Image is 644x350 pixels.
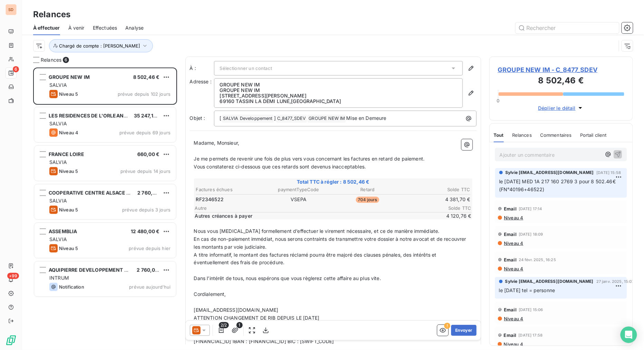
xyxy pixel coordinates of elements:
[504,316,524,321] span: Niveau 4
[504,266,524,271] span: Niveau 4
[504,257,517,262] span: Email
[536,104,586,112] button: Déplier le détail
[49,275,69,281] span: INTRUM
[538,104,576,112] span: Déplier le détail
[190,79,212,84] span: Adresse :
[219,322,228,328] span: 2/2
[194,228,440,234] span: Nous vous [MEDICAL_DATA] formellement d’effectuer le virement nécessaire, et ce de manière immédi...
[274,115,276,121] span: ]
[129,284,170,290] span: prévue aujourd’hui
[118,91,170,97] span: prévue depuis 102 jours
[33,8,70,21] h3: Relances
[580,132,607,138] span: Portail client
[49,190,147,196] span: COOPERATIVE CENTRE ALSACE HABITAT
[236,322,243,328] span: 1
[93,24,117,31] span: Effectuées
[195,205,430,211] span: Autre
[49,82,67,88] span: SALVIA
[222,115,274,123] span: SALVIA Developpement
[49,151,84,157] span: FRANCE LOIRE
[220,65,272,71] span: Sélectionner un contact
[494,132,504,138] span: Tout
[220,82,457,87] p: GROUPE NEW IM
[506,169,594,176] span: Sylvie [EMAIL_ADDRESS][DOMAIN_NAME]
[519,308,543,312] span: [DATE] 15:06
[131,228,159,234] span: 12 480,00 €
[346,115,386,121] span: Mise en Demeure
[49,159,67,165] span: SALVIA
[49,236,67,242] span: SALVIA
[49,198,67,204] span: SALVIA
[504,307,517,312] span: Email
[498,65,625,74] span: GROUPE NEW IM - C_8477_SDEV
[68,24,85,31] span: À venir
[540,132,572,138] span: Commentaires
[451,325,476,336] button: Envoyer
[506,278,594,285] span: Sylvie [EMAIL_ADDRESS][DOMAIN_NAME]
[59,43,140,49] span: Chargé de compte : [PERSON_NAME]
[195,213,429,219] span: Autres créances à payer
[134,113,161,119] span: 35 247,17 €
[122,207,170,213] span: prévue depuis 3 jours
[504,231,517,237] span: Email
[49,228,77,234] span: ASSEMBLIA
[519,207,542,211] span: [DATE] 17:14
[13,66,19,72] span: 6
[497,98,499,103] span: 0
[519,258,556,262] span: 24 févr. 2025, 16:25
[6,335,17,346] img: Logo LeanPay
[402,186,471,193] th: Solde TTC
[195,178,471,185] span: Total TTC à régler : 8 502,46 €
[276,115,307,123] span: C_8477_SDEV
[119,130,170,135] span: prévue depuis 69 jours
[356,197,379,203] span: 704 jours
[194,156,425,162] span: Je me permets de revenir une fois de plus vers vous concernant les factures en retard de paiement.
[194,307,279,313] span: [EMAIL_ADDRESS][DOMAIN_NAME]
[333,186,402,193] th: Retard
[196,196,224,203] span: RF2346522
[504,341,524,347] span: Niveau 4
[59,168,78,174] span: Niveau 5
[512,132,532,138] span: Relances
[220,87,457,93] p: GROUPE NEW IM
[194,252,438,266] span: A titre informatif, le montant des factures réclamé pourra être majoré des clauses pénales, des i...
[194,291,226,297] span: Cordialement,
[59,207,78,213] span: Niveau 5
[137,267,163,273] span: 2 760,00 €
[597,171,621,175] span: [DATE] 15:58
[264,196,333,203] td: VSEPA
[194,315,320,321] span: ATTENTION CHANGEMENT DE RIB DEPUIS LE [DATE]
[33,24,60,31] span: À effectuer
[190,115,205,121] span: Objet :
[220,93,457,99] p: [STREET_ADDRESS][PERSON_NAME]
[220,99,457,104] p: 69160 TASSIN LA DEMI LUNE , [GEOGRAPHIC_DATA]
[49,121,67,126] span: SALVIA
[120,168,170,174] span: prévue depuis 14 jours
[49,74,90,80] span: GROUPE NEW IM
[59,284,84,290] span: Notification
[49,39,153,52] button: Chargé de compte : [PERSON_NAME]
[504,240,524,246] span: Niveau 4
[129,246,170,251] span: prévue depuis hier
[7,273,19,279] span: +99
[196,186,264,193] th: Factures échues
[308,115,346,123] span: GROUPE NEW IM
[41,56,61,63] span: Relances
[430,213,471,219] span: 4 120,76 €
[498,74,625,88] h3: 8 502,46 €
[430,205,471,211] span: Solde TTC
[59,91,78,97] span: Niveau 5
[49,113,131,119] span: LES RESIDENCES DE L'ORLEANAIS
[516,22,619,33] input: Rechercher
[133,74,160,80] span: 8 502,46 €
[194,275,381,281] span: Dans l’intérêt de tous, nous espérons que vous règlerez cette affaire au plus vite.
[59,246,78,251] span: Niveau 5
[194,338,334,344] span: [FINANCIAL_ID] IBAN : [FINANCIAL_ID] BIC : [SWIFT_CODE]
[63,57,69,63] span: 6
[621,327,637,343] div: Open Intercom Messenger
[264,186,333,193] th: paymentTypeCode
[137,190,164,196] span: 2 760,00 €
[499,178,617,192] span: le [DATE] MED 1A 217 160 2769 3 pour 8 502.46€ (FN°40196+46522)
[194,164,366,169] span: Vous constaterez ci-dessous que ces retards sont devenus inacceptables.
[499,287,556,293] span: le [DATE] tel = personne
